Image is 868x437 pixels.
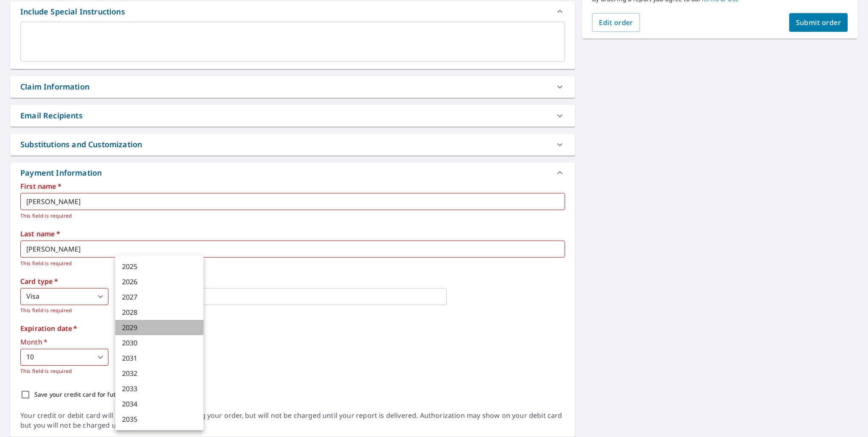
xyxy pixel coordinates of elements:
li: 2027 [115,289,203,305]
li: 2033 [115,381,203,396]
li: 2029 [115,320,203,335]
li: 2025 [115,259,203,274]
li: 2026 [115,274,203,289]
li: 2030 [115,335,203,350]
li: 2032 [115,366,203,381]
li: 2028 [115,305,203,320]
li: 2031 [115,350,203,366]
li: 2035 [115,412,203,427]
li: 2034 [115,396,203,412]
